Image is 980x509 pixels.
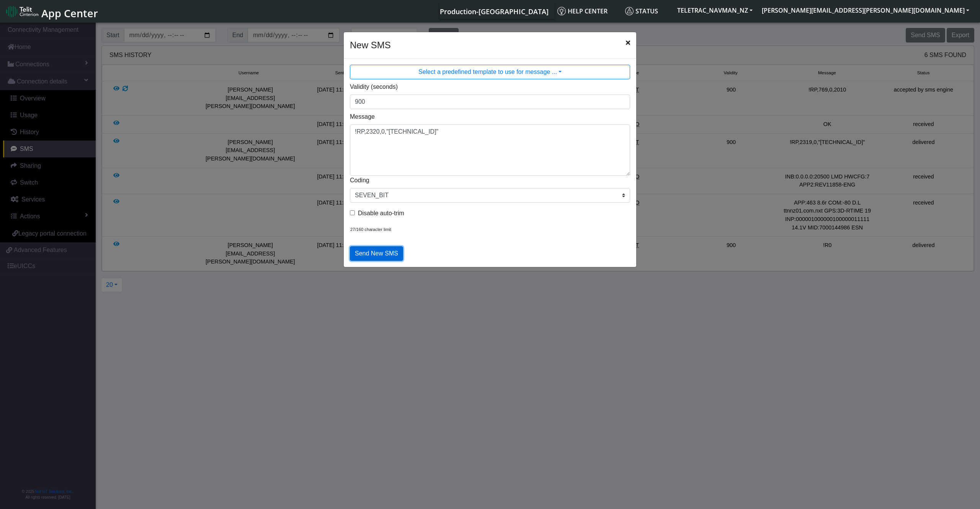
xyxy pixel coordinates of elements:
img: knowledge.svg [557,7,566,15]
a: Your current platform instance [439,3,548,19]
button: Select a predefined template to use for message ... [350,65,630,79]
span: Status [625,7,658,15]
img: logo-telit-cinterion-gw-new.png [6,5,38,18]
img: status.svg [625,7,634,15]
span: Production-[GEOGRAPHIC_DATA] [440,7,549,16]
span: 27/160 character limit [350,227,391,232]
span: App Center [41,6,98,20]
label: Message [350,112,375,121]
span: Help center [557,7,608,15]
label: Validity (seconds) [350,82,398,92]
button: [PERSON_NAME][EMAIL_ADDRESS][PERSON_NAME][DOMAIN_NAME] [757,3,974,17]
h4: New SMS [350,38,391,52]
label: Coding [350,176,369,185]
span: Close [626,38,630,47]
button: Send New SMS [350,246,403,261]
label: Disable auto-trim [358,209,404,218]
button: TELETRAC_NAVMAN_NZ [673,3,757,17]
